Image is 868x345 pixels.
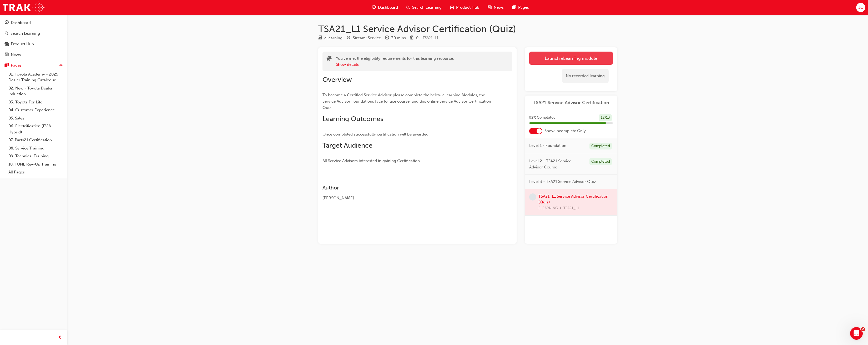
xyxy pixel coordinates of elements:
[446,2,483,13] a: car-iconProduct Hub
[2,17,65,61] button: DashboardSearch LearningProduct HubNews
[483,2,508,13] a: news-iconNews
[322,185,493,191] h3: Author
[391,35,406,41] div: 30 mins
[318,35,342,41] div: Type
[5,31,8,36] span: search-icon
[385,36,389,41] span: clock-icon
[406,4,410,11] span: search-icon
[2,29,65,38] a: Search Learning
[6,98,65,106] a: 03. Toyota For Life
[416,35,418,41] div: 0
[450,4,454,11] span: car-icon
[2,61,65,70] button: Pages
[410,36,414,41] span: money-icon
[3,2,44,13] img: Trak
[508,2,533,13] a: pages-iconPages
[423,36,438,40] span: Learning resource code
[324,35,342,41] div: eLearning
[856,3,865,12] button: JC
[529,100,613,106] a: TSA21 Service Advisor Certification
[353,35,381,41] div: Stream: Service
[5,63,9,68] span: pages-icon
[59,62,63,69] span: up-icon
[318,36,322,41] span: learningResourceType_ELEARNING-icon
[11,41,34,47] div: Product Hub
[326,56,332,62] span: puzzle-icon
[5,21,9,25] span: guage-icon
[861,327,865,331] span: 2
[368,2,402,13] a: guage-iconDashboard
[322,76,352,84] span: Overview
[385,35,406,41] div: Duration
[336,62,359,68] button: Show details
[6,136,65,144] a: 07. Parts21 Certification
[589,143,612,150] div: Completed
[5,42,9,47] span: car-icon
[322,132,430,137] span: Once completed successfully certification will be awarded.
[518,4,529,11] span: Pages
[6,106,65,114] a: 04. Customer Experience
[318,23,617,35] h1: TSA21_L1 Service Advisor Certification (Quiz)
[11,52,21,58] div: News
[494,4,504,11] span: News
[412,4,442,11] span: Search Learning
[2,39,65,49] a: Product Hub
[11,62,22,68] div: Pages
[11,20,31,26] div: Dashboard
[529,115,556,121] span: 92 % Completed
[6,114,65,122] a: 05. Sales
[6,144,65,152] a: 08. Service Training
[2,18,65,28] a: Dashboard
[529,143,566,149] span: Level 1 - Foundation
[589,158,612,165] div: Completed
[529,193,536,201] span: learningRecordVerb_NONE-icon
[6,84,65,98] a: 02. New - Toyota Dealer Induction
[58,334,62,341] span: prev-icon
[6,152,65,160] a: 09. Technical Training
[6,168,65,176] a: All Pages
[562,69,609,83] div: No recorded learning
[372,4,376,11] span: guage-icon
[322,158,420,163] span: All Service Advisors interested in gaining Certification
[322,195,493,201] div: [PERSON_NAME]
[11,31,40,37] div: Search Learning
[488,4,492,11] span: news-icon
[402,2,446,13] a: search-iconSearch Learning
[529,52,613,65] a: Launch eLearning module
[378,4,398,11] span: Dashboard
[322,93,492,110] span: To become a Certified Service Advisor please complete the below eLearning Modules, the Service Ad...
[456,4,479,11] span: Product Hub
[347,36,351,41] span: target-icon
[512,4,516,11] span: pages-icon
[322,115,383,123] span: Learning Outcomes
[599,114,612,121] div: 12 / 13
[529,158,585,170] span: Level 2 - TSA21 Service Advisor Course
[2,50,65,60] a: News
[850,327,863,340] iframe: Intercom live chat
[336,56,454,67] div: You've met the eligibility requirements for this learning resource.
[6,122,65,136] a: 06. Electrification (EV & Hybrid)
[5,53,9,57] span: news-icon
[6,160,65,168] a: 10. TUNE Rev-Up Training
[529,179,596,185] span: Level 3 - TSA21 Service Advisor Quiz
[544,128,586,134] span: Show Incomplete Only
[858,4,863,11] span: JC
[322,141,372,149] span: Target Audience
[347,35,381,41] div: Stream
[6,70,65,84] a: 01. Toyota Academy - 2025 Dealer Training Catalogue
[410,35,418,41] div: Price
